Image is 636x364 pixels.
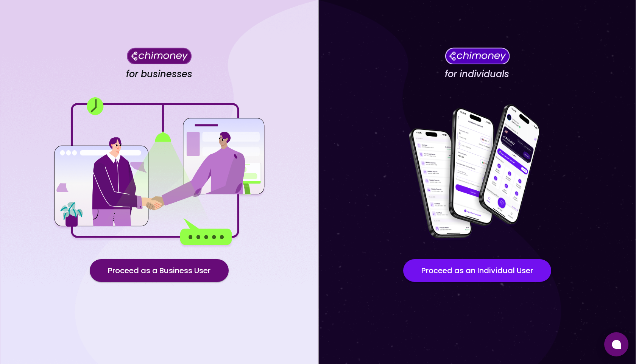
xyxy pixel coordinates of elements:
[127,47,192,64] img: Chimoney for businesses
[445,68,509,80] h4: for individuals
[604,332,628,356] button: Open chat window
[52,97,266,248] img: for businesses
[396,97,559,248] img: for individuals
[403,259,551,282] button: Proceed as an Individual User
[90,259,229,282] button: Proceed as a Business User
[445,47,510,64] img: Chimoney for individuals
[126,68,192,80] h4: for businesses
